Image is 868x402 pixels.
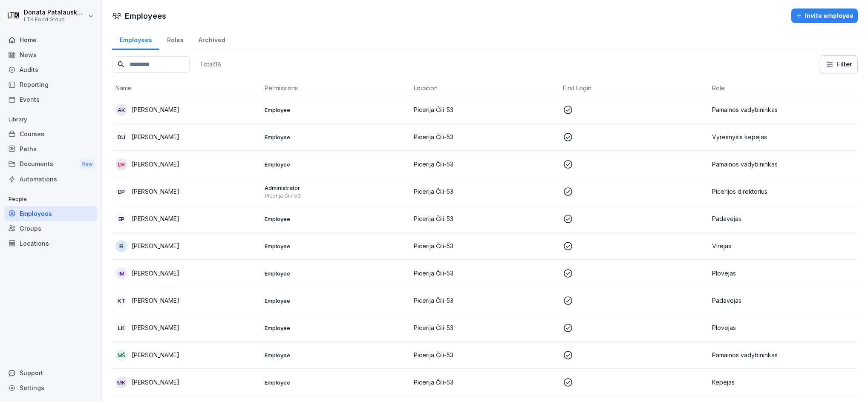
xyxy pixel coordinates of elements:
[115,213,127,225] div: EP
[265,379,407,386] p: Employee
[115,104,127,116] div: AK
[4,172,97,187] a: Automations
[414,214,556,223] p: Picerija Čili-53
[712,350,854,359] p: Pamainos vadybininkas
[712,296,854,305] p: Padavejas
[112,80,261,96] th: Name
[712,105,854,114] p: Pamainos vadybininkas
[414,105,556,114] p: Picerija Čili-53
[414,241,556,250] p: Picerija Čili-53
[4,141,97,156] a: Paths
[132,105,179,114] p: [PERSON_NAME]
[414,350,556,359] p: Picerija Čili-53
[265,297,407,304] p: Employee
[796,11,854,20] div: Invite employee
[4,156,97,172] div: Documents
[414,296,556,305] p: Picerija Čili-53
[115,349,127,361] div: MŠ
[115,186,127,198] div: DP
[261,80,410,96] th: Permissions
[4,192,97,206] p: People
[712,323,854,332] p: Plovejas
[712,214,854,223] p: Padavejas
[414,132,556,141] p: Picerija Čili-53
[825,60,852,69] div: Filter
[191,28,233,50] a: Archived
[132,296,179,305] p: [PERSON_NAME]
[712,187,854,196] p: Picerijos direktorius
[414,160,556,169] p: Picerija Čili-53
[265,133,407,141] p: Employee
[132,187,179,196] p: [PERSON_NAME]
[414,269,556,278] p: Picerija Čili-53
[112,28,159,50] div: Employees
[4,92,97,107] a: Events
[132,323,179,332] p: [PERSON_NAME]
[115,322,127,334] div: LK
[125,10,166,22] h1: Employees
[132,160,179,169] p: [PERSON_NAME]
[132,269,179,278] p: [PERSON_NAME]
[265,192,407,199] p: Picerija Čili-53
[115,267,127,279] div: IM
[414,187,556,196] p: Picerija Čili-53
[414,378,556,387] p: Picerija Čili-53
[4,206,97,221] a: Employees
[410,80,559,96] th: Location
[115,295,127,307] div: KT
[265,351,407,359] p: Employee
[80,159,95,169] div: New
[712,132,854,141] p: Vyresnysis kepejas
[115,131,127,143] div: DU
[820,56,857,73] button: Filter
[4,156,97,172] a: DocumentsNew
[132,378,179,387] p: [PERSON_NAME]
[791,9,858,23] button: Invite employee
[132,132,179,141] p: [PERSON_NAME]
[115,158,127,170] div: DR
[24,9,86,16] p: Donata Patalauskaitė
[159,28,191,50] a: Roles
[4,62,97,77] a: Audits
[559,80,709,96] th: First Login
[4,365,97,380] div: Support
[4,32,97,47] a: Home
[265,215,407,223] p: Employee
[265,184,407,192] p: Administrator
[115,376,127,388] div: MK
[4,236,97,251] a: Locations
[712,269,854,278] p: Plovejas
[115,240,127,252] div: IB
[709,80,858,96] th: Role
[4,77,97,92] a: Reporting
[265,242,407,250] p: Employee
[4,126,97,141] a: Courses
[712,378,854,387] p: Kepejas
[132,350,179,359] p: [PERSON_NAME]
[712,160,854,169] p: Pamainos vadybininkas
[265,324,407,332] p: Employee
[265,270,407,277] p: Employee
[132,241,179,250] p: [PERSON_NAME]
[4,47,97,62] a: News
[132,214,179,223] p: [PERSON_NAME]
[24,17,86,23] p: LTK Food Group
[4,221,97,236] a: Groups
[265,161,407,168] p: Employee
[4,380,97,395] a: Settings
[712,241,854,250] p: Virejas
[414,323,556,332] p: Picerija Čili-53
